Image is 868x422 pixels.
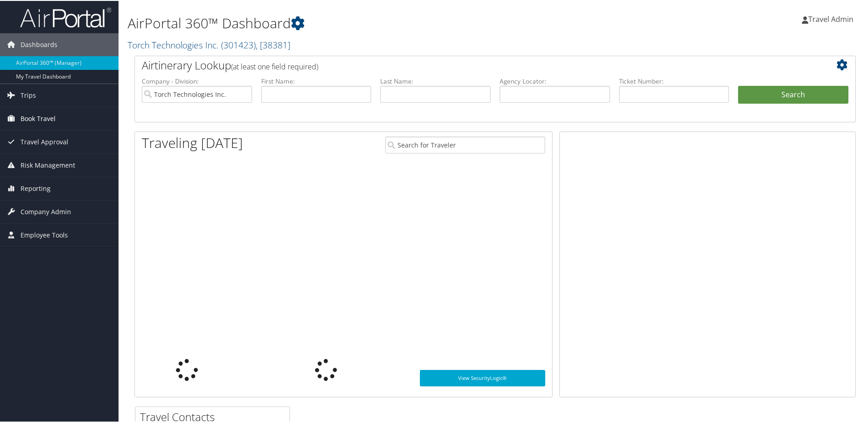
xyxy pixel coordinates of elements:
a: Torch Technologies Inc. [128,38,290,50]
span: (at least one field required) [231,61,318,71]
span: ( 301423 ) [221,38,256,50]
button: Search [738,85,848,103]
span: Travel Approval [21,130,68,153]
label: Agency Locator: [500,76,610,85]
img: airportal-logo.png [20,6,111,27]
span: Trips [21,83,36,106]
h1: Traveling [DATE] [142,132,243,152]
span: Dashboards [21,32,57,55]
span: Travel Admin [808,13,853,23]
span: Reporting [21,176,51,199]
span: Risk Management [21,153,75,176]
span: Company Admin [21,200,71,222]
label: First Name: [261,76,372,85]
a: View SecurityLogic® [420,369,545,385]
h2: Airtinerary Lookup [142,57,788,72]
label: Last Name: [380,76,491,85]
span: Employee Tools [21,223,68,246]
h1: AirPortal 360™ Dashboard [128,13,618,32]
label: Ticket Number: [619,76,729,85]
input: Search for Traveler [385,136,545,153]
a: Travel Admin [802,5,863,32]
span: , [ 38381 ] [256,38,290,50]
label: Company - Division: [142,76,252,85]
span: Book Travel [21,106,56,129]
